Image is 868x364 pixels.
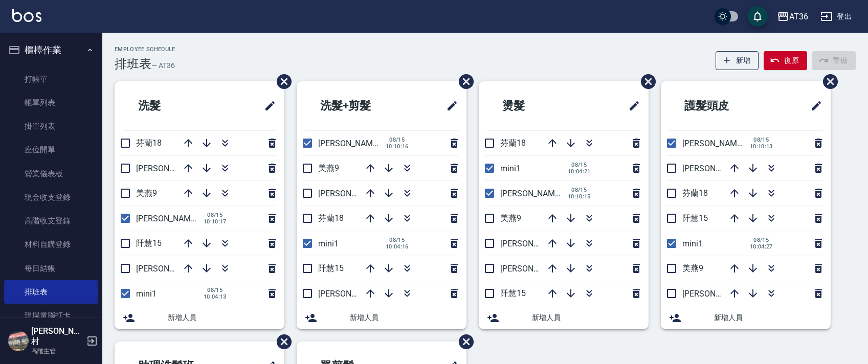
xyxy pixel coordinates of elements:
[789,10,808,23] div: AT36
[682,239,703,248] span: mini1
[136,264,207,274] span: [PERSON_NAME]11
[4,37,98,63] button: 櫃檯作業
[318,139,389,148] span: [PERSON_NAME]16
[318,213,344,223] span: 芬蘭18
[568,187,591,193] span: 08/15
[4,138,98,162] a: 座位開單
[622,94,640,118] span: 修改班表的標題
[750,136,773,143] span: 08/15
[318,263,344,273] span: 阡慧15
[318,189,389,198] span: [PERSON_NAME]11
[305,87,413,124] h2: 洗髮+剪髮
[4,209,98,233] a: 高階收支登錄
[168,312,276,323] span: 新增人員
[682,139,753,148] span: [PERSON_NAME]16
[136,289,157,299] span: mini1
[682,213,708,223] span: 阡慧15
[4,304,98,327] a: 現場電腦打卡
[258,94,276,118] span: 修改班表的標題
[750,237,773,243] span: 08/15
[318,289,384,299] span: [PERSON_NAME]6
[532,312,640,323] span: 新增人員
[4,115,98,138] a: 掛單列表
[350,312,458,323] span: 新增人員
[479,306,649,329] div: 新增人員
[4,91,98,115] a: 帳單列表
[136,238,162,248] span: 阡慧15
[764,51,807,70] button: 復原
[714,312,822,323] span: 新增人員
[500,288,526,298] span: 阡慧15
[500,239,571,248] span: [PERSON_NAME]11
[451,327,475,357] span: 刪除班表
[151,60,175,71] h6: — AT36
[451,66,475,97] span: 刪除班表
[747,6,768,27] button: save
[297,306,466,329] div: 新增人員
[269,327,293,357] span: 刪除班表
[4,280,98,304] a: 排班表
[204,293,227,300] span: 10:04:13
[568,168,591,175] span: 10:04:21
[661,306,831,329] div: 新增人員
[568,193,591,200] span: 10:10:15
[682,263,703,273] span: 美燕9
[136,138,162,148] span: 芬蘭18
[4,257,98,280] a: 每日結帳
[31,326,83,347] h5: [PERSON_NAME]村
[682,289,753,299] span: [PERSON_NAME]11
[682,164,748,173] span: [PERSON_NAME]6
[4,186,98,209] a: 現金收支登錄
[115,57,151,71] h3: 排班表
[136,188,157,198] span: 美燕9
[204,212,227,218] span: 08/15
[386,136,409,143] span: 08/15
[500,264,566,274] span: [PERSON_NAME]6
[386,237,409,243] span: 08/15
[204,287,227,293] span: 08/15
[716,51,759,70] button: 新增
[669,87,774,124] h2: 護髮頭皮
[487,87,581,124] h2: 燙髮
[115,306,284,329] div: 新增人員
[4,162,98,186] a: 營業儀表板
[633,66,657,97] span: 刪除班表
[500,138,526,148] span: 芬蘭18
[816,7,856,26] button: 登出
[204,218,227,225] span: 10:10:17
[500,164,521,173] span: mini1
[31,347,83,356] p: 高階主管
[750,143,773,150] span: 10:10:13
[123,87,217,124] h2: 洗髮
[386,143,409,150] span: 10:10:16
[440,94,458,118] span: 修改班表的標題
[804,94,822,118] span: 修改班表的標題
[8,331,29,351] img: Person
[500,189,571,198] span: [PERSON_NAME]16
[4,67,98,91] a: 打帳單
[568,162,591,168] span: 08/15
[269,66,293,97] span: 刪除班表
[318,239,339,248] span: mini1
[4,233,98,256] a: 材料自購登錄
[136,214,207,223] span: [PERSON_NAME]16
[12,9,41,22] img: Logo
[386,243,409,250] span: 10:04:16
[500,213,521,223] span: 美燕9
[136,164,202,173] span: [PERSON_NAME]6
[815,66,839,97] span: 刪除班表
[115,46,175,53] h2: Employee Schedule
[750,243,773,250] span: 10:04:27
[773,6,812,27] button: AT36
[682,188,708,198] span: 芬蘭18
[318,163,339,173] span: 美燕9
